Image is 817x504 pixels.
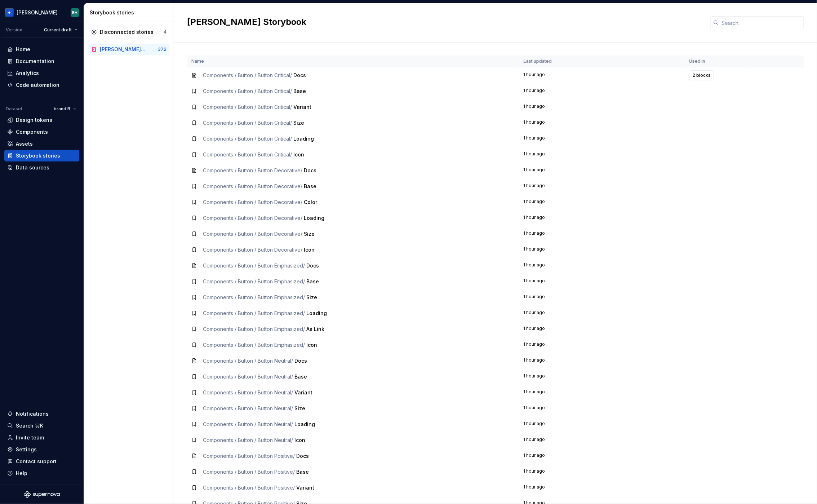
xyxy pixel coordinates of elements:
div: [PERSON_NAME] [17,9,58,16]
span: Loading [306,310,327,316]
td: 1 hour ago [519,448,685,464]
td: 1 hour ago [519,305,685,321]
span: Components / Button / Button Emphasized / [203,342,305,348]
div: Contact support [16,458,57,465]
span: Components / Button / Button Critical / [203,151,292,158]
span: Components / Button / Button Positive / [203,469,295,475]
span: Variant [294,389,312,395]
svg: Supernova Logo [24,491,60,498]
span: Loading [304,215,324,221]
span: Base [306,278,319,284]
div: Disconnected stories [100,28,154,36]
span: brand B [54,106,70,112]
th: Used in [685,56,751,67]
td: 1 hour ago [519,321,685,337]
span: Components / Button / Button Positive / [203,485,295,491]
a: Documentation [4,56,79,67]
div: Settings [16,446,37,453]
span: Components / Button / Button Neutral / [203,373,293,380]
button: Help [4,468,79,479]
div: Home [16,46,30,53]
div: Notifications [16,410,49,417]
td: 1 hour ago [519,83,685,99]
span: Components / Button / Button Positive / [203,453,295,459]
td: 1 hour ago [519,289,685,305]
a: Data sources [4,162,79,173]
span: Components / Button / Button Critical / [203,88,292,94]
span: Docs [294,358,307,364]
span: Components / Button / Button Decorative / [203,167,302,173]
span: Color [304,199,317,205]
td: 1 hour ago [519,385,685,401]
button: Current draft [41,25,81,35]
th: Name [187,56,519,67]
div: Design tokens [16,116,52,124]
span: Base [294,373,307,380]
span: Icon [306,342,317,348]
span: Base [304,183,316,189]
span: Components / Button / Button Decorative / [203,231,302,237]
span: Components / Button / Button Decorative / [203,247,302,253]
div: Components [16,128,48,136]
td: 1 hour ago [519,210,685,226]
a: Home [4,44,79,55]
a: Components [4,126,79,138]
span: Components / Button / Button Emphasized / [203,262,305,269]
td: 1 hour ago [519,401,685,416]
td: 1 hour ago [519,337,685,353]
div: Help [16,470,27,477]
span: Docs [296,453,309,459]
button: 2 blocks [689,70,714,80]
td: 1 hour ago [519,432,685,448]
div: Version [6,27,22,33]
td: 1 hour ago [519,226,685,242]
span: Base [293,88,306,94]
td: 1 hour ago [519,131,685,147]
span: Size [293,120,304,126]
td: 1 hour ago [519,99,685,115]
td: 1 hour ago [519,67,685,84]
div: Assets [16,140,33,147]
span: Components / Button / Button Emphasized / [203,326,305,332]
button: Notifications [4,408,79,420]
span: Components / Button / Button Neutral / [203,421,293,427]
div: Storybook stories [16,152,60,159]
span: Components / Button / Button Decorative / [203,199,302,205]
span: Icon [304,247,315,253]
div: Search ⌘K [16,422,43,429]
span: Components / Button / Button Critical / [203,120,292,126]
td: 1 hour ago [519,258,685,274]
a: Settings [4,444,79,455]
a: Assets [4,138,79,150]
a: Analytics [4,67,79,79]
td: 1 hour ago [519,194,685,210]
td: 1 hour ago [519,353,685,369]
div: Code automation [16,81,59,89]
span: Components / Button / Button Decorative / [203,183,302,189]
span: Components / Button / Button Neutral / [203,437,293,443]
span: Components / Button / Button Critical / [203,136,292,142]
td: 1 hour ago [519,480,685,496]
span: Variant [293,104,311,110]
img: 049812b6-2877-400d-9dc9-987621144c16.png [5,8,14,17]
span: 2 blocks [692,72,711,78]
span: Loading [294,421,315,427]
span: Size [294,405,305,411]
span: Size [306,294,317,300]
span: Loading [293,136,314,142]
span: Variant [296,485,314,491]
div: Storybook stories [90,9,171,16]
span: Icon [293,151,304,158]
a: Storybook stories [4,150,79,162]
td: 1 hour ago [519,115,685,131]
td: 1 hour ago [519,464,685,480]
td: 1 hour ago [519,274,685,289]
button: [PERSON_NAME]BH [1,5,82,20]
span: Components / Button / Button Neutral / [203,405,293,411]
h2: [PERSON_NAME] Storybook [187,16,702,28]
div: BH [72,10,78,16]
div: [PERSON_NAME] Storybook [100,46,146,53]
a: Code automation [4,79,79,91]
a: Invite team [4,432,79,443]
